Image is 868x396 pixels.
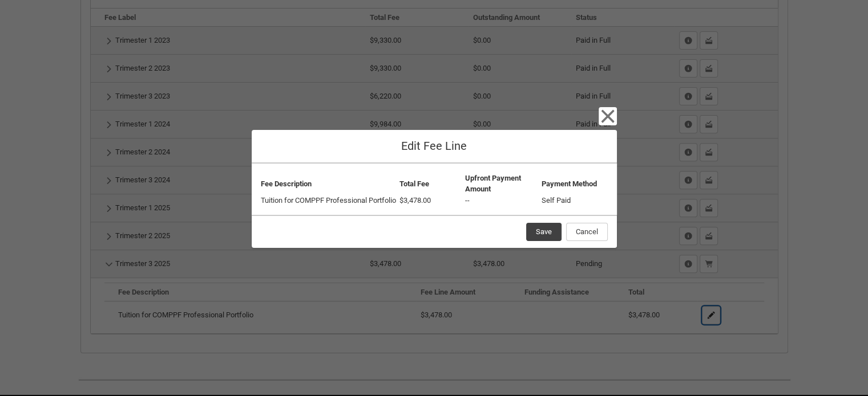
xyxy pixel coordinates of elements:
b: Fee Description [261,179,312,188]
span: Edit Fee Line [401,139,467,153]
lightning-formatted-number: $3,478.00 [399,196,431,205]
b: Payment Method [542,179,597,188]
button: Save [526,223,562,241]
b: Upfront Payment Amount [465,174,521,194]
b: Total Fee [399,179,429,188]
button: Close [599,107,617,125]
td: Self Paid [542,195,608,206]
button: Cancel [566,223,608,241]
td: -- [465,195,531,206]
td: Tuition for COMPPF Professional Portfolio [261,195,399,206]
